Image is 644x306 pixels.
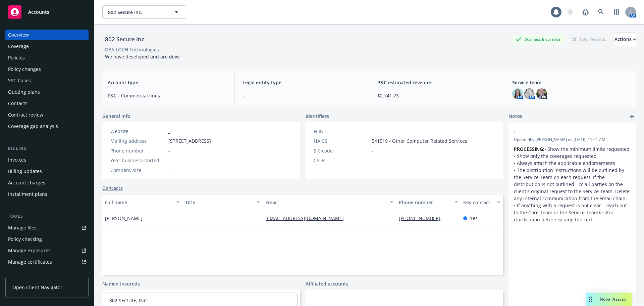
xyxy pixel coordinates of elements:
[5,189,89,200] a: Installment plans
[5,75,89,86] a: SSC Cases
[586,293,594,306] div: Drag to move
[314,147,369,154] div: SIC code
[8,189,47,200] div: Installment plans
[8,98,28,109] div: Contacts
[8,257,52,267] div: Manage certificates
[5,166,89,177] a: Billing updates
[8,52,25,63] div: Policies
[372,128,373,135] span: -
[8,177,45,188] div: Account charges
[377,92,496,99] span: $2,741.73
[102,194,182,210] button: Full name
[8,64,41,75] div: Policy changes
[610,5,623,19] a: Switch app
[110,167,166,174] div: Company size
[508,123,636,228] div: -Updatedby [PERSON_NAME] on [DATE] 11:01 AMPROCESSING:• Show the minimum limits requested • Show ...
[399,199,450,206] div: Phone number
[168,157,170,164] span: -
[102,35,149,44] div: 802 Secure Inc.
[110,137,166,144] div: Mailing address
[512,79,631,86] span: Service team
[168,147,170,154] span: -
[5,155,89,165] a: Invoices
[28,9,49,15] span: Accounts
[399,215,446,221] a: [PHONE_NUMBER]
[5,121,89,132] a: Coverage gap analysis
[8,155,26,165] div: Invoices
[8,30,29,40] div: Overview
[396,194,460,210] button: Phone number
[463,199,493,206] div: Key contact
[8,166,42,177] div: Billing updates
[8,245,51,256] div: Manage exposures
[5,145,89,152] div: Billing
[8,75,31,86] div: SSC Cases
[185,199,253,206] div: Title
[5,41,89,52] a: Coverage
[306,280,348,287] a: Affiliated accounts
[8,87,40,97] div: Quoting plans
[614,33,636,46] button: Actions
[594,5,608,19] a: Search
[108,9,166,16] span: 802 Secure Inc.
[614,33,636,46] div: Actions
[102,184,123,191] a: Contacts
[8,268,42,279] div: Manage claims
[243,79,361,86] span: Legal entity type
[372,157,373,164] span: -
[524,88,535,99] img: photo
[105,46,159,53] div: DBA: LOCH Technologies
[514,137,631,143] span: Updated by [PERSON_NAME] on [DATE] 11:01 AM
[8,121,58,132] div: Coverage gap analysis
[102,5,186,19] button: 802 Secure Inc.
[182,194,263,210] button: Title
[265,199,386,206] div: Email
[5,64,89,75] a: Policy changes
[598,209,607,216] em: first
[5,110,89,120] a: Contract review
[5,30,89,40] a: Overview
[5,177,89,188] a: Account charges
[306,113,329,120] span: Identifiers
[108,79,226,86] span: Account type
[512,88,523,99] img: photo
[105,53,180,60] span: We have developed and are deve
[508,113,522,121] span: Notes
[569,35,609,43] div: Total Rewards
[110,128,166,135] div: Website
[5,213,89,220] div: Tools
[563,5,577,19] a: Start snowing
[5,245,89,256] a: Manage exposures
[8,234,42,245] div: Policy checking
[8,110,43,120] div: Contract review
[102,113,130,120] span: General info
[514,146,544,152] strong: PROCESSING:
[314,137,369,144] div: NAICS
[600,296,626,302] span: Nova Assist
[372,137,467,144] span: 541519 - Other Computer Related Services
[5,222,89,233] a: Manage files
[185,215,187,222] span: -
[5,268,89,279] a: Manage claims
[514,145,631,223] p: • Show the minimum limits requested • Show only the coverages requested • Always attach the appli...
[265,215,349,221] a: [EMAIL_ADDRESS][DOMAIN_NAME]
[110,147,166,154] div: Phone number
[102,280,140,287] a: Named insureds
[512,35,564,43] div: Business Insurance
[5,52,89,63] a: Policies
[12,284,62,291] span: Open Client Navigator
[470,215,478,222] span: Yes
[5,3,89,21] a: Accounts
[8,41,29,52] div: Coverage
[110,157,166,164] div: Year business started
[5,234,89,245] a: Policy checking
[109,297,148,304] a: 802 SECURE, INC.
[263,194,396,210] button: Email
[536,88,547,99] img: photo
[461,194,503,210] button: Key contact
[5,257,89,267] a: Manage certificates
[514,129,613,136] span: -
[372,147,373,154] span: -
[105,199,172,206] div: Full name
